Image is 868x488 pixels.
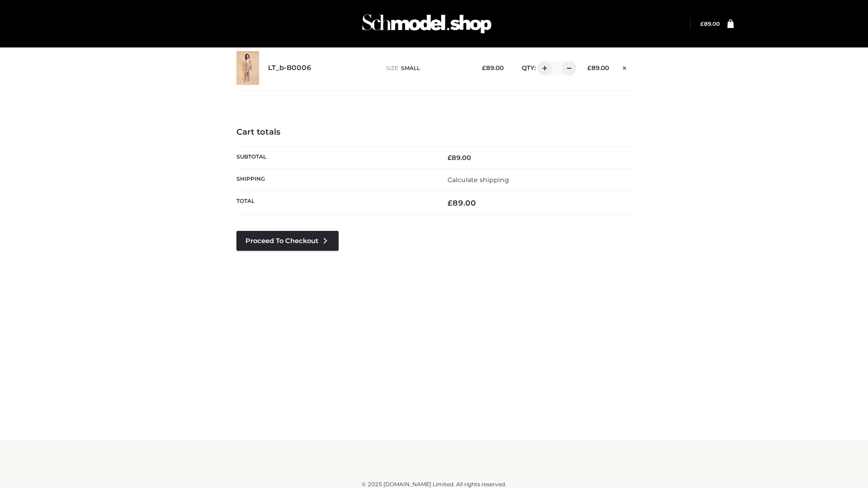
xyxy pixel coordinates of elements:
p: size : [386,64,468,72]
bdi: 89.00 [482,64,504,71]
a: Calculate shipping [448,176,509,184]
th: Shipping [236,169,434,191]
h4: Cart totals [236,127,632,137]
span: £ [448,154,452,162]
span: £ [700,20,704,27]
span: SMALL [401,65,420,71]
bdi: 89.00 [448,198,476,207]
img: LT_b-B0006 - SMALL [236,51,259,85]
span: £ [587,64,591,71]
bdi: 89.00 [700,20,720,27]
th: Subtotal [236,146,434,169]
a: £89.00 [700,20,720,27]
a: LT_b-B0006 [268,64,311,72]
a: Remove this item [618,61,632,73]
span: £ [482,64,486,71]
div: QTY: [513,61,573,75]
bdi: 89.00 [587,64,609,71]
img: Schmodel Admin 964 [359,6,495,42]
th: Total [236,191,434,215]
span: £ [448,198,453,207]
bdi: 89.00 [448,154,471,162]
a: Proceed to Checkout [236,231,339,251]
